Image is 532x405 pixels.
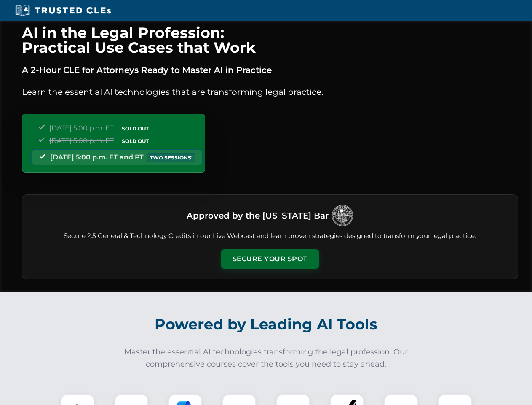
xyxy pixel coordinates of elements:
span: SOLD OUT [119,137,152,146]
h3: Approved by the [US_STATE] Bar [187,208,329,223]
img: Logo [332,205,353,226]
button: Secure Your Spot [221,249,319,269]
p: A 2-Hour CLE for Attorneys Ready to Master AI in Practice [22,63,518,77]
p: Master the essential AI technologies transforming the legal profession. Our comprehensive courses... [119,346,414,370]
span: [DATE] 5:00 p.m. ET [49,124,114,132]
p: Learn the essential AI technologies that are transforming legal practice. [22,85,518,99]
p: Secure 2.5 General & Technology Credits in our Live Webcast and learn proven strategies designed ... [32,231,508,241]
span: SOLD OUT [119,124,152,133]
h1: AI in the Legal Profession: Practical Use Cases that Work [22,25,518,55]
span: [DATE] 5:00 p.m. ET [49,137,114,145]
img: Trusted CLEs [13,4,113,17]
h2: Powered by Leading AI Tools [33,310,500,339]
